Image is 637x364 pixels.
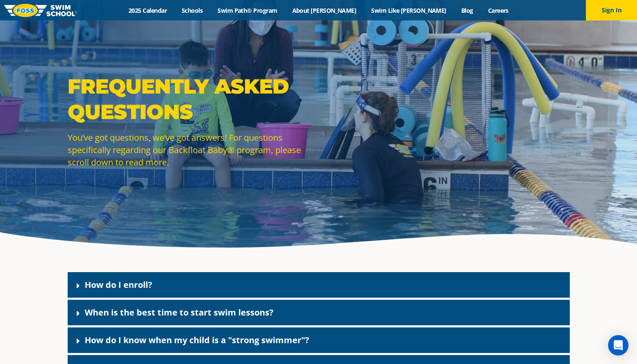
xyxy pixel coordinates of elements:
[68,300,570,325] div: When is the best time to start swim lessons?
[121,6,174,14] a: 2025 Calendar
[174,6,210,14] a: Schools
[608,335,628,355] div: Open Intercom Messenger
[68,131,314,168] p: You’ve got questions, we’ve got answers! For questions specifically regarding our Backfloat Baby®...
[480,6,516,14] a: Careers
[68,272,570,298] div: How do I enroll?
[85,279,152,290] a: How do I enroll?
[454,6,480,14] a: Blog
[68,74,314,125] p: Frequently Asked Questions
[4,4,77,17] img: FOSS Swim School Logo
[68,327,570,353] div: How do I know when my child is a "strong swimmer"?
[210,6,285,14] a: Swim Path® Program
[364,6,454,14] a: Swim Like [PERSON_NAME]
[85,334,309,346] a: How do I know when my child is a "strong swimmer"?
[85,307,274,318] a: When is the best time to start swim lessons?
[285,6,364,14] a: About [PERSON_NAME]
